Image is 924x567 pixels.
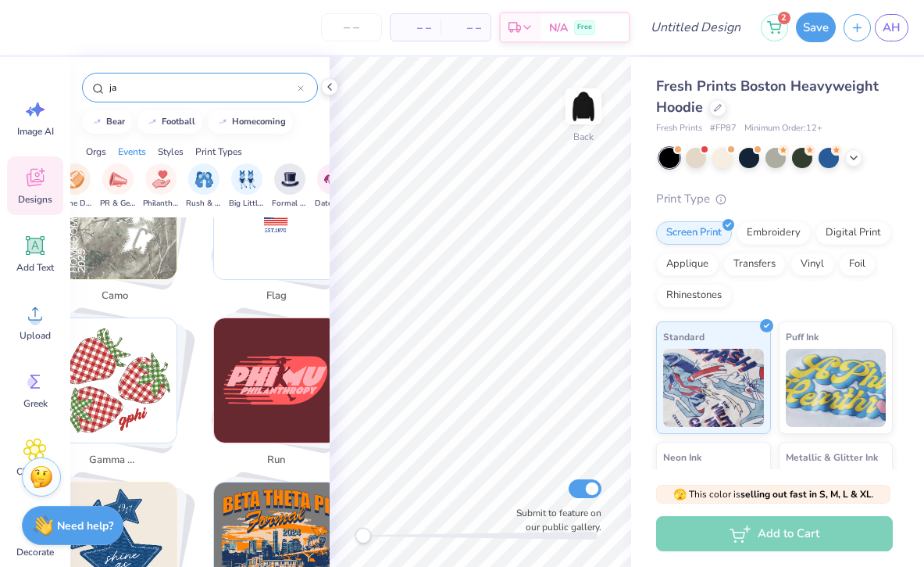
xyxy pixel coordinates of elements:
button: filter button [57,163,93,210]
button: filter button [272,163,308,210]
span: Minimum Order: 12 + [744,122,822,135]
button: filter button [100,163,136,210]
div: bear [106,117,125,126]
span: Rush & Bid [186,198,222,210]
div: filter for Rush & Bid [186,163,222,210]
span: This color is . [673,487,874,501]
span: – – [450,20,481,36]
button: Stack Card Button run [204,318,358,474]
label: Submit to feature on our public gallery. [508,506,601,534]
div: Transfers [723,253,786,276]
div: Applique [656,253,719,276]
button: filter button [229,163,265,210]
img: Date Parties & Socials Image [324,170,342,188]
img: Philanthropy Image [152,170,170,188]
div: Rhinestones [656,284,732,307]
button: filter button [315,163,351,210]
span: Image AI [17,125,54,138]
div: Back [573,130,594,144]
img: trend_line.gif [91,117,103,127]
input: – – [321,13,382,41]
img: Puff Ink [786,349,887,427]
img: Big Little Reveal Image [238,170,255,188]
span: Free [577,22,592,33]
span: Designs [18,193,52,206]
span: Upload [20,329,51,342]
div: filter for Date Parties & Socials [315,163,351,210]
button: filter button [186,163,222,210]
div: Print Types [195,145,242,159]
img: Standard [663,349,764,427]
img: flag [214,155,338,279]
button: football [137,110,202,134]
input: Untitled Design [638,12,753,43]
img: PR & General Image [109,170,127,188]
span: N/A [549,20,568,36]
span: 2 [778,12,790,24]
img: trend_line.gif [216,117,229,127]
span: Big Little Reveal [229,198,265,210]
img: Game Day Image [66,170,84,188]
div: football [162,117,195,126]
button: homecoming [208,110,293,134]
button: bear [82,110,132,134]
a: AH [875,14,908,41]
span: gamma phi beta [89,453,140,468]
button: Stack Card Button gamma phi beta [42,318,196,474]
span: Standard [663,328,705,345]
img: Rush & Bid Image [195,170,213,188]
img: gamma phi beta [52,318,177,443]
span: Add Text [16,261,54,274]
div: Orgs [86,145,106,159]
strong: selling out fast in S, M, L & XL [740,488,872,501]
span: PR & General [100,198,136,210]
div: filter for PR & General [100,163,136,210]
div: Foil [839,253,876,276]
button: Stack Card Button camo [42,154,196,310]
span: Neon Ink [663,449,701,465]
div: filter for Philanthropy [143,163,179,210]
strong: Need help? [57,519,113,533]
div: Print Type [656,190,893,208]
div: filter for Game Day [57,163,93,210]
div: Vinyl [790,253,834,276]
span: run [251,453,301,468]
div: filter for Formal & Semi [272,163,308,210]
button: filter button [143,163,179,210]
span: – – [400,20,431,36]
img: run [214,318,338,443]
span: Date Parties & Socials [315,198,351,210]
span: Puff Ink [786,328,819,345]
span: Fresh Prints Boston Heavyweight Hoodie [656,77,879,117]
img: Formal & Semi Image [281,170,299,188]
span: Decorate [16,546,54,558]
div: Embroidery [737,221,811,245]
button: Stack Card Button flag [204,154,358,310]
span: camo [89,289,140,304]
input: Try "Alpha" [108,80,298,95]
span: 🫣 [673,487,687,502]
span: AH [883,19,901,37]
div: Digital Print [815,221,891,245]
img: camo [52,155,177,279]
div: Screen Print [656,221,732,245]
span: # FP87 [710,122,737,135]
span: Fresh Prints [656,122,702,135]
img: trend_line.gif [146,117,159,127]
img: Back [568,91,599,122]
button: Save [796,13,836,42]
div: homecoming [232,117,286,126]
span: Greek [23,397,48,410]
span: Philanthropy [143,198,179,210]
span: Formal & Semi [272,198,308,210]
div: Accessibility label [355,528,371,544]
div: Events [118,145,146,159]
span: Metallic & Glitter Ink [786,449,878,465]
span: Clipart & logos [9,465,61,490]
button: 2 [761,14,788,41]
div: filter for Big Little Reveal [229,163,265,210]
div: Styles [158,145,184,159]
span: Game Day [57,198,93,210]
span: flag [251,289,301,304]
